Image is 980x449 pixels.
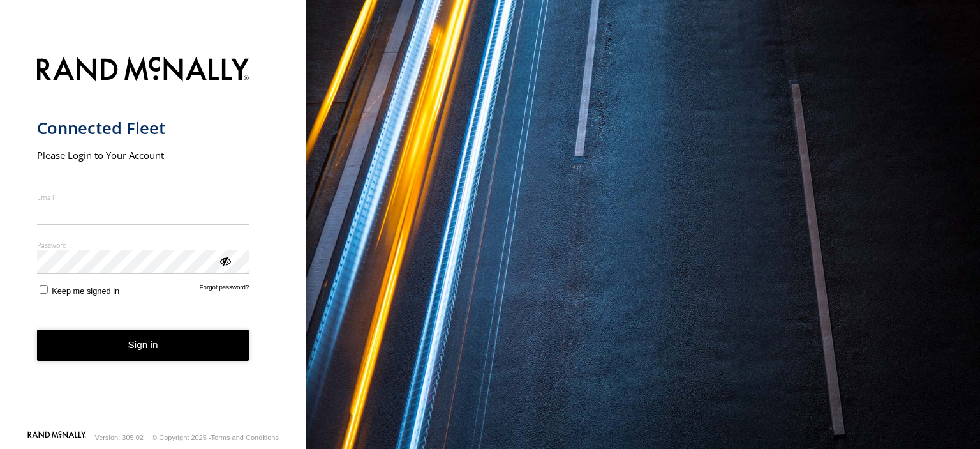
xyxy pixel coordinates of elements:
img: Rand McNally [37,54,249,87]
a: Visit our Website [27,431,86,444]
a: Forgot password? [200,284,249,296]
h2: Please Login to Your Account [37,149,249,162]
span: Keep me signed in [52,286,119,296]
div: Version: 305.02 [95,434,144,441]
a: Terms and Conditions [211,434,279,441]
label: Password [37,240,249,250]
h1: Connected Fleet [37,118,249,139]
label: Email [37,192,249,202]
input: Keep me signed in [40,285,48,294]
button: Sign in [37,330,249,361]
form: main [37,49,270,430]
div: © Copyright 2025 - [152,434,279,441]
div: ViewPassword [218,254,231,267]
